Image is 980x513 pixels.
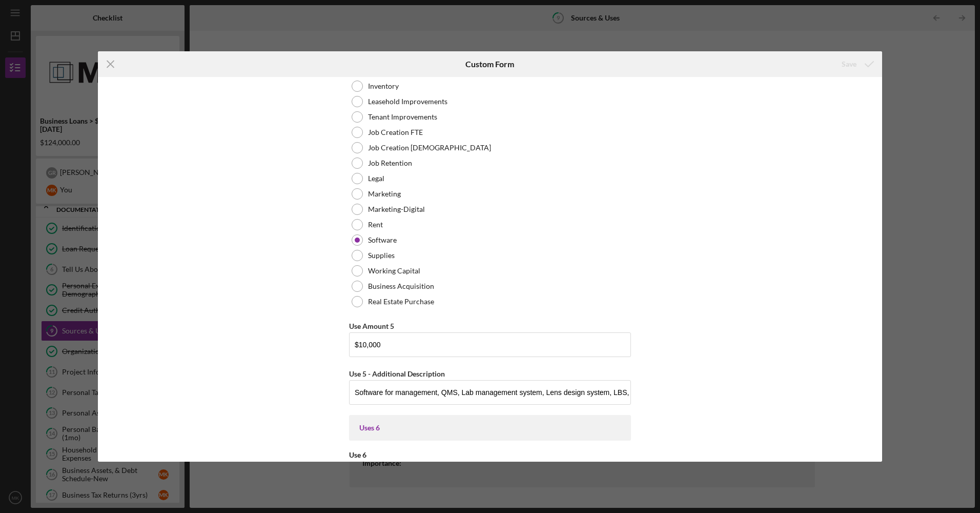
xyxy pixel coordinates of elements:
[368,128,423,136] label: Job Creation FTE
[831,54,882,74] button: Save
[349,369,445,378] label: Use 5 - Additional Description
[368,267,420,275] label: Working Capital
[465,60,514,69] h6: Custom Form
[368,174,384,183] label: Legal
[368,298,434,306] label: Real Estate Purchase
[349,322,394,330] label: Use Amount 5
[368,282,434,290] label: Business Acquisition
[368,236,397,244] label: Software
[368,113,437,121] label: Tenant Improvements
[368,221,383,229] label: Rent
[349,451,631,459] div: Use 6
[359,424,621,432] div: Uses 6
[368,82,399,90] label: Inventory
[368,97,447,106] label: Leasehold Improvements
[368,251,395,260] label: Supplies
[842,54,856,74] div: Save
[368,190,401,198] label: Marketing
[368,159,412,167] label: Job Retention
[368,205,425,213] label: Marketing-Digital
[368,144,491,152] label: Job Creation [DEMOGRAPHIC_DATA]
